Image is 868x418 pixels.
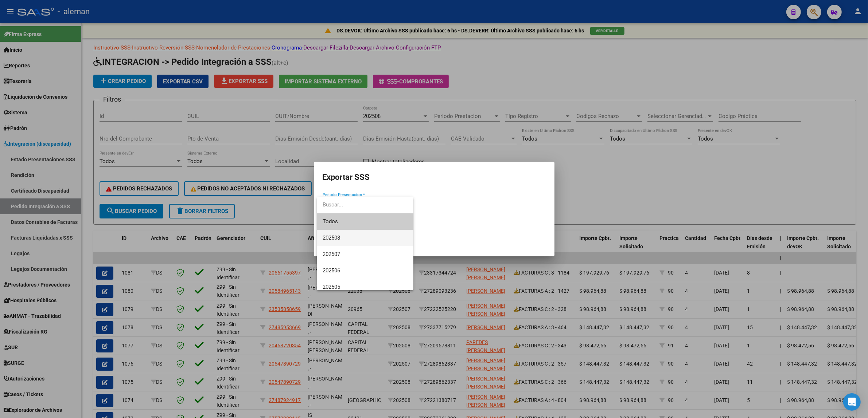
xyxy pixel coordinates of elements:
span: 202506 [323,267,340,274]
input: dropdown search [317,197,410,213]
div: Open Intercom Messenger [843,393,861,411]
span: Todos [323,213,408,230]
span: 202507 [323,251,340,257]
span: 202505 [323,284,340,290]
span: 202508 [323,234,340,241]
